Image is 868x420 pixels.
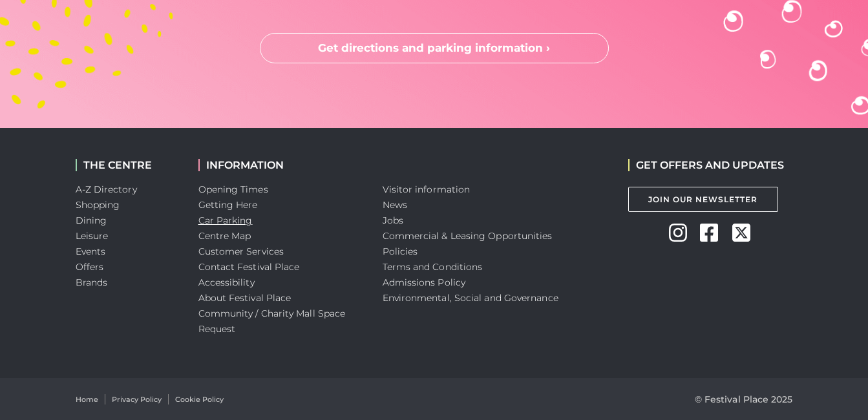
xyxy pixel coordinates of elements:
a: Offers [76,261,104,273]
h2: INFORMATION [198,159,363,171]
a: Shopping [76,199,120,211]
a: Customer Services [198,246,284,257]
a: Home [76,394,98,405]
a: A-Z Directory [76,184,137,195]
a: Community / Charity Mall Space Request [198,308,346,335]
a: Car Parking [198,215,253,226]
h2: THE CENTRE [76,159,179,171]
a: Brands [76,277,108,288]
a: Commercial & Leasing Opportunities [383,230,553,242]
a: Admissions Policy [383,277,466,288]
a: News [383,199,407,211]
p: © Festival Place 2025 [695,392,793,407]
a: Get directions and parking information › [260,33,609,64]
a: Centre Map [198,230,251,242]
a: Getting Here [198,199,258,211]
a: Terms and Conditions [383,261,483,273]
a: Accessibility [198,277,255,288]
h2: GET OFFERS AND UPDATES [628,159,784,171]
a: Jobs [383,215,403,226]
a: Contact Festival Place [198,261,300,273]
a: Leisure [76,230,109,242]
a: Visitor information [383,184,471,195]
a: Join Our Newsletter [628,187,778,212]
a: Opening Times [198,184,268,195]
a: Environmental, Social and Governance [383,292,558,304]
a: Privacy Policy [112,394,162,405]
a: About Festival Place [198,292,291,304]
a: Cookie Policy [175,394,224,405]
a: Policies [383,246,418,257]
a: Dining [76,215,107,226]
a: Events [76,246,106,257]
